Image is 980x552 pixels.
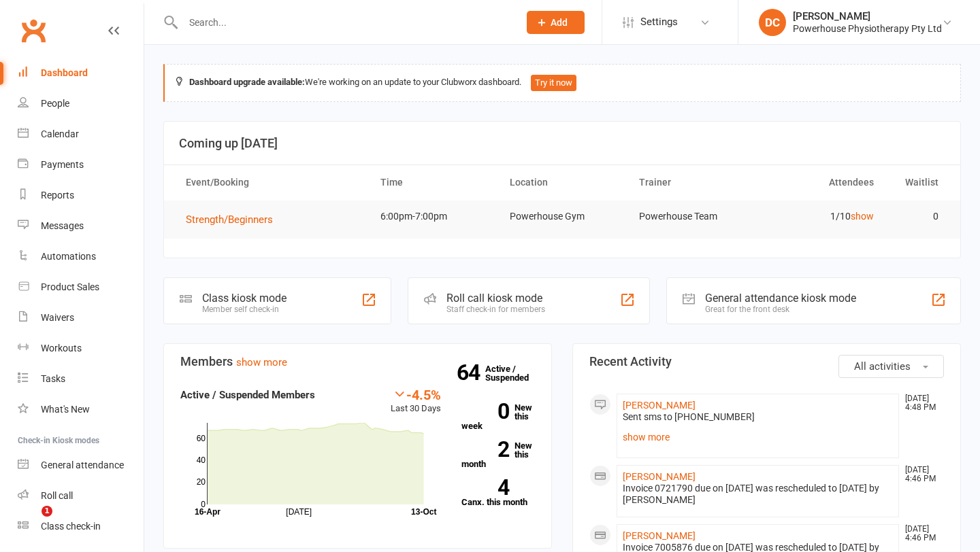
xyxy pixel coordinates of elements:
[705,292,856,305] div: General attendance kiosk mode
[886,201,951,232] td: 0
[179,137,945,150] h3: Coming up [DATE]
[163,64,961,102] div: We're working on an update to your Clubworx dashboard.
[202,305,287,314] div: Member self check-in
[756,165,885,200] th: Attendees
[41,373,65,384] div: Tasks
[186,213,273,226] span: Strength/Beginners
[756,201,885,232] td: 1/10
[41,521,101,532] div: Class check-in
[16,14,50,48] a: Clubworx
[391,387,441,416] div: Last 30 Days
[18,303,144,333] a: Waivers
[368,201,497,232] td: 6:00pm-7:00pm
[446,292,545,305] div: Roll call kiosk mode
[623,428,893,447] a: show more
[180,355,535,368] h3: Members
[461,441,535,468] a: 2New this month
[793,10,942,22] div: [PERSON_NAME]
[18,119,144,150] a: Calendar
[18,211,144,241] a: Messages
[589,355,944,368] h3: Recent Activity
[41,312,74,323] div: Waivers
[461,439,509,460] strong: 2
[41,190,74,201] div: Reports
[41,251,96,262] div: Automations
[18,241,144,272] a: Automations
[527,11,585,34] button: Add
[485,354,545,392] a: 64Active / Suspended
[623,530,696,541] a: [PERSON_NAME]
[14,506,46,538] iframe: Intercom live chat
[886,165,951,200] th: Waitlist
[461,479,535,506] a: 4Canx. this month
[640,7,678,37] span: Settings
[391,387,441,402] div: -4.5%
[202,292,287,305] div: Class kiosk mode
[446,305,545,314] div: Staff check-in for members
[41,98,69,109] div: People
[18,272,144,303] a: Product Sales
[497,201,627,232] td: Powerhouse Gym
[461,477,509,498] strong: 4
[551,17,568,28] span: Add
[457,362,485,383] strong: 64
[18,58,144,88] a: Dashboard
[854,360,911,373] span: All activities
[627,201,756,232] td: Powerhouse Team
[174,165,368,200] th: Event/Booking
[18,394,144,425] a: What's New
[18,481,144,511] a: Roll call
[705,305,856,314] div: Great for the front desk
[41,220,84,231] div: Messages
[41,128,79,139] div: Calendar
[531,75,576,91] button: Try it now
[41,490,73,501] div: Roll call
[497,165,627,200] th: Location
[42,506,52,517] span: 1
[838,355,944,378] button: All activities
[18,364,144,394] a: Tasks
[41,460,124,470] div: General attendance
[179,13,509,32] input: Search...
[41,67,88,78] div: Dashboard
[623,411,755,422] span: Sent sms to [PHONE_NUMBER]
[18,180,144,211] a: Reports
[18,333,144,364] a: Workouts
[461,401,509,421] strong: 0
[627,165,756,200] th: Trainer
[898,525,943,542] time: [DATE] 4:46 PM
[186,211,282,228] button: Strength/Beginners
[623,471,696,482] a: [PERSON_NAME]
[236,356,287,368] a: show more
[851,211,874,222] a: show
[41,159,84,170] div: Payments
[18,150,144,180] a: Payments
[623,483,893,506] div: Invoice 0721790 due on [DATE] was rescheduled to [DATE] by [PERSON_NAME]
[41,404,90,415] div: What's New
[898,466,943,483] time: [DATE] 4:46 PM
[461,403,535,430] a: 0New this week
[759,9,786,36] div: DC
[793,22,942,35] div: Powerhouse Physiotherapy Pty Ltd
[41,343,82,353] div: Workouts
[180,389,315,401] strong: Active / Suspended Members
[18,450,144,481] a: General attendance kiosk mode
[189,77,305,87] strong: Dashboard upgrade available:
[18,88,144,119] a: People
[41,281,99,292] div: Product Sales
[623,400,696,411] a: [PERSON_NAME]
[368,165,497,200] th: Time
[898,394,943,412] time: [DATE] 4:48 PM
[18,511,144,542] a: Class kiosk mode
